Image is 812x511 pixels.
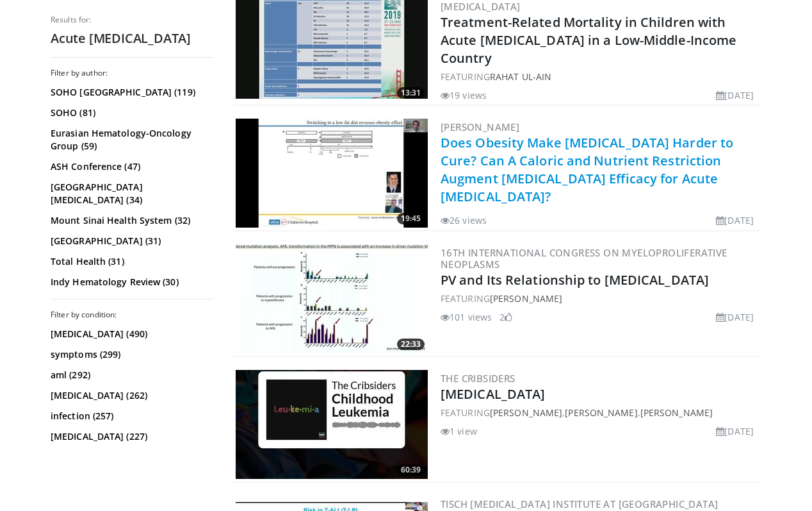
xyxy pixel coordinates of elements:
[51,410,211,423] a: infection (257)
[51,430,211,443] a: [MEDICAL_DATA] (227)
[51,235,211,247] a: [GEOGRAPHIC_DATA] (31)
[51,106,211,119] a: SOHO (81)
[51,15,214,25] p: Results for:
[441,13,736,67] a: Treatment-Related Mortality in Children with Acute [MEDICAL_DATA] in a Low-Middle-Income Country
[51,255,211,268] a: Total Health (31)
[441,271,709,289] a: PV and Its Relationship to [MEDICAL_DATA]
[51,30,214,47] h2: Acute [MEDICAL_DATA]
[490,71,551,83] a: Rahat Ul-Ain
[51,160,211,173] a: ASH Conference (47)
[441,424,477,438] li: 1 view
[51,276,211,289] a: Indy Hematology Review (30)
[640,406,713,419] a: [PERSON_NAME]
[51,214,211,227] a: Mount Sinai Health System (32)
[441,292,759,305] div: FEATURING
[490,292,562,305] a: [PERSON_NAME]
[716,88,754,102] li: [DATE]
[441,385,545,403] a: [MEDICAL_DATA]
[51,328,211,340] a: [MEDICAL_DATA] (490)
[397,213,425,224] span: 19:45
[236,244,428,353] a: 22:33
[51,310,214,320] h3: Filter by condition:
[441,70,759,83] div: FEATURING
[499,310,512,324] li: 2
[441,498,718,510] a: Tisch [MEDICAL_DATA] Institute at [GEOGRAPHIC_DATA]
[397,87,425,99] span: 13:31
[565,406,637,419] a: [PERSON_NAME]
[441,214,487,227] li: 26 views
[716,424,754,438] li: [DATE]
[441,246,727,271] a: 16th International Congress on Myeloproliferative Neoplasms
[441,372,516,385] a: The Cribsiders
[236,244,428,353] img: 8e31a6e5-7397-4de5-a7c4-24da93baea95.300x170_q85_crop-smart_upscale.jpg
[51,348,211,361] a: symptoms (299)
[236,370,428,479] img: e3f8962f-964e-44d7-9f27-adf71920ca34.300x170_q85_crop-smart_upscale.jpg
[397,464,425,476] span: 60:39
[441,121,519,133] a: [PERSON_NAME]
[490,406,562,419] a: [PERSON_NAME]
[441,310,492,324] li: 101 views
[441,134,733,205] a: Does Obesity Make [MEDICAL_DATA] Harder to Cure? Can A Caloric and Nutrient Restriction Augment [...
[441,406,759,419] div: FEATURING , ,
[51,127,211,153] a: Eurasian Hematology-Oncology Group (59)
[236,119,428,228] img: 2a4db0e3-d229-4fe3-bad3-1b23095f47ef.300x170_q85_crop-smart_upscale.jpg
[236,119,428,228] a: 19:45
[51,86,211,99] a: SOHO [GEOGRAPHIC_DATA] (119)
[236,370,428,479] a: 60:39
[716,310,754,324] li: [DATE]
[441,88,487,102] li: 19 views
[51,181,211,206] a: [GEOGRAPHIC_DATA][MEDICAL_DATA] (34)
[397,339,425,350] span: 22:33
[51,68,214,78] h3: Filter by author:
[51,389,211,402] a: [MEDICAL_DATA] (262)
[51,369,211,381] a: aml (292)
[716,214,754,227] li: [DATE]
